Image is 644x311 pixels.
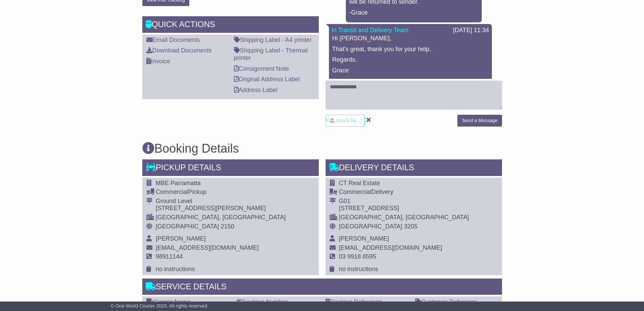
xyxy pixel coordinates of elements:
span: [GEOGRAPHIC_DATA] [156,223,219,230]
span: 2150 [221,223,234,230]
div: G01 [339,198,469,205]
button: Send a Message [457,115,502,127]
a: Email Documents [146,37,200,43]
a: Download Documents [146,47,212,54]
div: Delivery [339,188,469,196]
div: [STREET_ADDRESS] [339,205,469,212]
p: That's great, thank you for your help. [332,46,488,53]
span: [PERSON_NAME] [156,235,206,242]
span: 03 9918 8595 [339,253,376,260]
span: Commercial [339,188,372,195]
p: Regards, [332,56,488,64]
a: Consignment Note [234,65,289,72]
span: no instructions [156,266,195,272]
a: Shipping Label - A4 printer [234,37,312,43]
span: [PERSON_NAME] [339,235,389,242]
span: 98911144 [156,253,183,260]
div: Carrier Name [146,298,229,306]
span: MBE Parramatta [156,180,201,186]
a: Invoice [146,58,170,65]
div: [STREET_ADDRESS][PERSON_NAME] [156,205,286,212]
a: In Transit and Delivery Team [332,27,409,34]
div: Tracking Number [236,298,319,306]
div: Pickup [156,188,286,196]
span: CT Real Estate [339,180,380,186]
div: [GEOGRAPHIC_DATA], [GEOGRAPHIC_DATA] [156,214,286,221]
p: Hi [PERSON_NAME], [332,35,488,42]
div: Quick Actions [142,16,319,35]
a: Address Label [234,87,278,93]
div: Customer Reference [415,298,498,306]
div: Service Details [142,279,502,297]
span: © One World Courier 2025. All rights reserved. [111,303,209,309]
p: -Grace [349,9,478,17]
a: Shipping Label - Thermal printer [234,47,308,61]
div: [DATE] 11:34 [453,27,489,34]
span: no instructions [339,266,378,272]
div: Booking Reference [326,298,408,306]
div: Pickup Details [142,159,319,178]
div: Ground Level [156,198,286,205]
a: Original Address Label [234,76,300,83]
span: [GEOGRAPHIC_DATA] [339,223,402,230]
span: 3205 [404,223,418,230]
span: [EMAIL_ADDRESS][DOMAIN_NAME] [156,244,259,251]
span: [EMAIL_ADDRESS][DOMAIN_NAME] [339,244,442,251]
p: Grace [332,67,488,74]
span: Commercial [156,188,188,195]
h3: Booking Details [142,142,502,155]
div: Delivery Details [326,159,502,178]
div: [GEOGRAPHIC_DATA], [GEOGRAPHIC_DATA] [339,214,469,221]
